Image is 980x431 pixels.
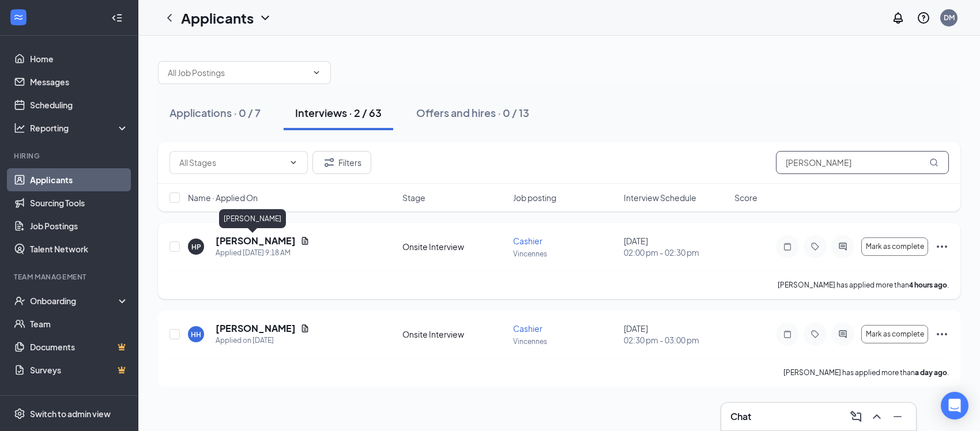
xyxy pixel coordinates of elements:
a: Scheduling [30,93,129,116]
div: Open Intercom Messenger [941,392,968,419]
button: Mark as complete [861,237,928,256]
a: SurveysCrown [30,358,129,381]
svg: Tag [808,242,822,251]
svg: Minimize [891,410,904,424]
div: Switch to admin view [30,408,111,419]
div: Onsite Interview [402,241,506,252]
h3: Chat [730,410,751,423]
span: 02:00 pm - 02:30 pm [624,247,728,258]
div: Reporting [30,122,129,134]
div: [DATE] [624,235,728,258]
p: [PERSON_NAME] has applied more than . [783,368,949,377]
div: [DATE] [624,323,728,346]
div: Team Management [14,272,126,282]
input: All Job Postings [168,66,307,79]
svg: Note [781,330,794,339]
div: Payroll [14,393,126,403]
svg: ChevronLeft [163,11,176,25]
svg: Ellipses [935,327,949,341]
svg: ComposeMessage [849,410,863,424]
button: Minimize [888,407,907,426]
a: Team [30,312,129,335]
span: Cashier [513,236,542,246]
button: Filter Filters [312,151,371,174]
p: Vincennes [513,337,617,346]
span: Name · Applied On [188,192,258,203]
span: Interview Schedule [624,192,696,203]
a: Home [30,47,129,70]
div: Applied on [DATE] [216,335,310,346]
svg: Tag [808,330,822,339]
a: Job Postings [30,214,129,237]
svg: ActiveChat [836,242,850,251]
span: Cashier [513,323,542,334]
button: ComposeMessage [847,407,865,426]
div: Applications · 0 / 7 [169,105,261,120]
b: 4 hours ago [909,281,947,289]
svg: ChevronDown [289,158,298,167]
input: Search in interviews [776,151,949,174]
svg: UserCheck [14,295,25,307]
svg: Document [300,324,310,333]
div: Hiring [14,151,126,161]
svg: QuestionInfo [917,11,930,25]
svg: Ellipses [935,240,949,254]
h5: [PERSON_NAME] [216,322,296,335]
svg: Filter [322,156,336,169]
svg: Notifications [891,11,905,25]
a: DocumentsCrown [30,335,129,358]
div: Applied [DATE] 9:18 AM [216,247,310,259]
svg: WorkstreamLogo [13,12,24,23]
span: Stage [402,192,425,203]
div: HH [191,330,201,339]
a: Applicants [30,168,129,191]
svg: Settings [14,408,25,419]
div: Offers and hires · 0 / 13 [416,105,529,120]
h1: Applicants [181,8,254,28]
svg: Analysis [14,122,25,134]
b: a day ago [915,368,947,377]
span: Mark as complete [866,330,924,338]
a: Sourcing Tools [30,191,129,214]
span: Score [734,192,757,203]
svg: ChevronUp [870,410,884,424]
button: ChevronUp [868,407,886,426]
svg: ActiveChat [836,330,850,339]
input: All Stages [179,156,284,169]
div: Interviews · 2 / 63 [295,105,382,120]
p: Vincennes [513,249,617,259]
svg: MagnifyingGlass [929,158,938,167]
div: HP [191,242,201,252]
svg: Collapse [111,12,123,24]
svg: Note [781,242,794,251]
a: Talent Network [30,237,129,260]
svg: ChevronDown [258,11,272,25]
span: Mark as complete [866,243,924,251]
span: 02:30 pm - 03:00 pm [624,334,728,346]
svg: Document [300,236,310,245]
div: Onsite Interview [402,328,506,340]
div: DM [944,13,955,22]
svg: ChevronDown [312,68,321,77]
span: Job posting [513,192,556,203]
div: Onboarding [30,295,119,307]
h5: [PERSON_NAME] [216,235,296,247]
div: [PERSON_NAME] [219,209,286,228]
p: [PERSON_NAME] has applied more than . [778,280,949,290]
a: Messages [30,70,129,93]
button: Mark as complete [861,325,928,343]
